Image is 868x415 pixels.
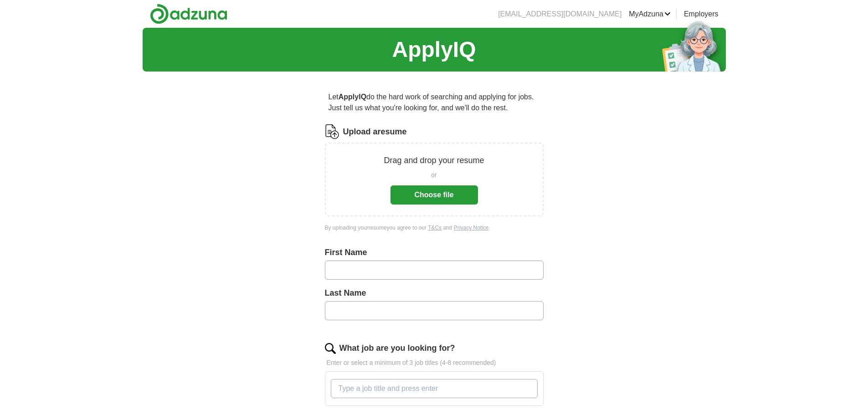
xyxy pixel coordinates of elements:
[325,287,544,299] label: Last Name
[384,154,484,167] p: Drag and drop your resume
[431,170,437,180] span: or
[454,225,489,231] a: Privacy Notice
[629,9,671,20] a: MyAdzuna
[392,33,476,66] h1: ApplyIQ
[325,224,544,232] div: By uploading your resume you agree to our and .
[390,185,478,205] button: Choose file
[325,343,336,354] img: search.png
[684,9,719,20] a: Employers
[150,4,227,24] img: Adzuna logo
[339,93,366,101] strong: ApplyIQ
[498,9,621,20] li: [EMAIL_ADDRESS][DOMAIN_NAME]
[331,379,538,398] input: Type a job title and press enter
[339,342,455,354] label: What job are you looking for?
[325,246,544,259] label: First Name
[343,126,407,138] label: Upload a resume
[325,358,544,368] p: Enter or select a minimum of 3 job titles (4-8 recommended)
[325,124,339,139] img: CV Icon
[325,88,544,117] p: Let do the hard work of searching and applying for jobs. Just tell us what you're looking for, an...
[428,225,442,231] a: T&Cs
